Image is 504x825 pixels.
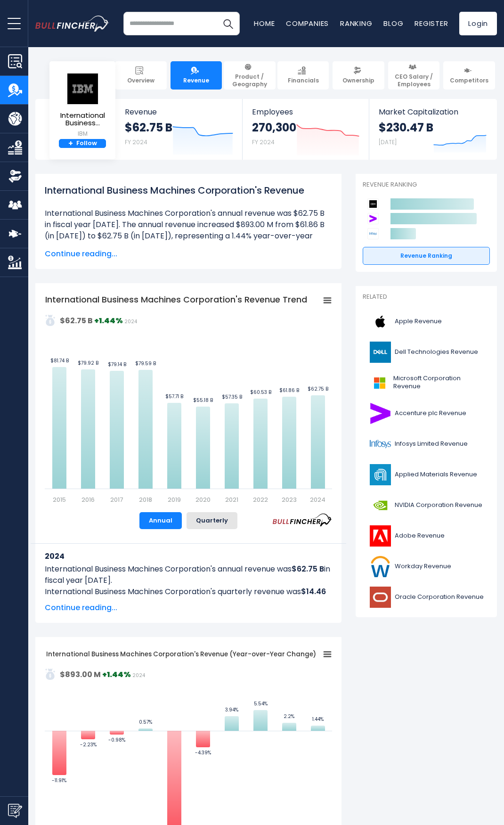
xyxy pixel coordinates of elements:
[55,112,110,127] span: International Business...
[368,464,392,485] img: AMAT logo
[363,247,490,265] a: Revenue Ranking
[135,360,156,367] text: $79.59 B
[102,669,131,680] strong: +1.44%
[45,208,332,253] li: International Business Machines Corporation's annual revenue was $62.75 B in fiscal year [DATE]. ...
[225,706,238,713] text: 3.94%
[45,183,332,197] h1: International Business Machines Corporation's Revenue
[108,361,126,368] text: $79.14 B
[68,139,73,148] strong: +
[288,77,319,84] span: Financials
[310,495,325,504] text: 2024
[254,700,268,707] text: 5.54%
[368,556,392,577] img: WDAY logo
[379,138,397,146] small: [DATE]
[342,77,374,84] span: Ownership
[368,403,392,424] img: ACN logo
[125,107,233,116] span: Revenue
[110,495,123,504] text: 2017
[383,18,403,28] a: Blog
[125,120,172,135] strong: $62.75 B
[388,61,440,90] a: CEO Salary / Employees
[308,385,328,392] text: $62.75 B
[124,318,137,325] span: 2024
[45,586,332,620] p: International Business Machines Corporation's quarterly revenue was (Q1: [DATE]), (Q2: [DATE]), (...
[35,16,123,31] a: Go to homepage
[187,512,237,529] button: Quarterly
[367,213,379,224] img: Accenture plc competitors logo
[363,293,490,301] p: Related
[225,495,238,504] text: 2021
[115,99,243,160] a: Revenue $62.75 B FY 2024
[45,293,332,505] svg: International Business Machines Corporation's Revenue Trend
[139,512,182,529] button: Annual
[139,719,152,726] text: 0.57%
[52,777,66,784] text: -11.91%
[45,550,332,562] h3: 2024
[379,107,487,116] span: Market Capitalization
[66,73,99,105] img: IBM logo
[379,120,433,135] strong: $230.47 B
[368,433,392,455] img: INFY logo
[115,61,167,90] a: Overview
[222,393,242,400] text: $57.35 B
[216,12,240,35] button: Search
[139,495,152,504] text: 2018
[363,462,490,488] a: Applied Materials Revenue
[368,587,392,608] img: ORCL logo
[284,713,294,720] text: 2.2%
[363,400,490,426] a: Accenture plc Revenue
[253,495,268,504] text: 2022
[367,228,379,239] img: Infosys Limited competitors logo
[363,339,490,365] a: Dell Technologies Revenue
[363,523,490,549] a: Adobe Revenue
[369,99,496,160] a: Market Capitalization $230.47 B [DATE]
[243,99,369,160] a: Employees 270,300 FY 2024
[193,397,213,404] text: $55.18 B
[195,495,211,504] text: 2020
[443,61,495,90] a: Competitors
[279,387,299,394] text: $61.86 B
[277,61,329,90] a: Financials
[228,73,271,88] span: Product / Geography
[363,181,490,189] p: Revenue Ranking
[282,495,297,504] text: 2023
[459,12,497,35] a: Login
[363,492,490,518] a: NVIDIA Corporation Revenue
[60,669,101,680] strong: $893.00 M
[55,130,110,138] small: IBM
[94,315,123,326] strong: +1.44%
[363,431,490,457] a: Infosys Limited Revenue
[183,77,209,84] span: Revenue
[109,736,126,743] text: -0.98%
[286,18,329,28] a: Companies
[81,495,95,504] text: 2016
[45,669,56,680] img: addasd
[195,749,211,756] text: -4.39%
[46,650,316,659] tspan: International Business Machines Corporation's Revenue (Year-over-Year Change)
[35,16,109,31] img: bullfincher logo
[363,309,490,335] a: Apple Revenue
[363,370,490,396] a: Microsoft Corporation Revenue
[450,77,488,84] span: Competitors
[171,61,222,90] a: Revenue
[168,495,181,504] text: 2019
[54,73,111,139] a: International Business... IBM
[45,564,332,586] p: International Business Machines Corporation's annual revenue was in fiscal year [DATE].
[53,495,66,504] text: 2015
[60,315,93,326] strong: $62.75 B
[45,294,307,305] tspan: International Business Machines Corporation's Revenue Trend
[45,602,332,613] span: Continue reading...
[250,389,271,396] text: $60.53 B
[45,248,332,260] span: Continue reading...
[363,554,490,580] a: Workday Revenue
[80,741,97,748] text: -2.23%
[292,564,324,574] b: $62.75 B
[363,584,490,610] a: Oracle Corporation Revenue
[368,372,390,393] img: MSFT logo
[224,61,276,90] a: Product / Geography
[333,61,384,90] a: Ownership
[252,120,296,135] strong: 270,300
[368,525,392,547] img: ADBE logo
[125,138,147,146] small: FY 2024
[368,311,392,332] img: AAPL logo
